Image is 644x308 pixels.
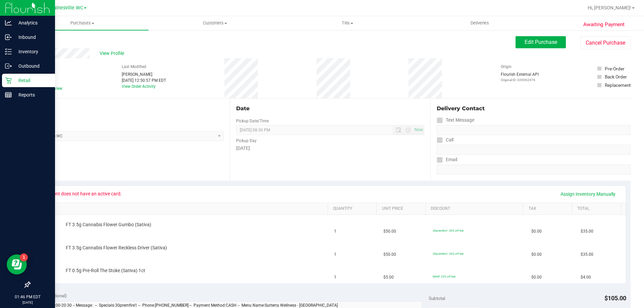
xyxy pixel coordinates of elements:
p: 01:46 PM EDT [3,294,52,300]
span: FT 0.5g Pre-Roll The Stoke (Sativa) 1ct [66,267,145,274]
div: Pre-Order [605,65,625,72]
a: Assign Inventory Manually [556,188,620,200]
a: Tax [529,206,570,211]
a: Customers [149,16,281,30]
div: Date [236,105,424,113]
p: Reports [12,91,52,99]
span: SNAP: 20% off line [433,275,455,278]
span: FT 3.5g Cannabis Flower Gumbo (Sativa) [66,222,151,228]
p: [DATE] [3,300,52,305]
div: Flourish External API [501,71,539,82]
a: Total [577,206,618,211]
a: View Order Activity [122,84,156,89]
span: 1 [334,274,336,281]
label: Text Message [437,115,474,125]
div: [PERSON_NAME] [122,71,166,77]
span: Patient does not have an active card. [41,188,126,199]
span: $0.00 [531,274,542,281]
label: Email [437,155,457,165]
a: Discount [431,206,521,211]
span: $105.00 [604,295,626,302]
span: $5.00 [383,274,394,281]
p: Original ID: 329062476 [501,77,539,82]
iframe: Resource center unread badge [20,253,28,261]
p: Inbound [12,33,52,41]
span: Customers [149,20,281,26]
div: Back Order [605,73,627,80]
iframe: Resource center [7,254,27,274]
span: FT 3.5g Cannabis Flower Reckless Driver (Sativa) [66,245,167,251]
a: Deliveries [414,16,546,30]
span: View Profile [100,50,126,57]
inline-svg: Inventory [5,48,12,55]
span: 1 [334,228,336,235]
a: Tills [281,16,414,30]
label: Call [437,135,453,145]
span: $50.00 [383,251,396,258]
span: 30premfire1: 30% off line [433,229,464,232]
div: Delivery Contact [437,105,631,113]
a: Purchases [16,16,149,30]
span: Edit Purchase [525,39,557,45]
label: Last Modified [122,64,146,70]
span: Purchases [16,20,149,26]
span: $50.00 [383,228,396,235]
span: 30premfire1: 30% off line [433,252,464,255]
div: [DATE] 12:50:57 PM EDT [122,77,166,83]
div: Replacement [605,82,631,88]
a: Quantity [333,206,374,211]
div: Location [30,105,224,113]
inline-svg: Retail [5,77,12,84]
span: $0.00 [531,251,542,258]
span: Awaiting Payment [583,21,625,28]
input: Format: (999) 999-9999 [437,145,631,155]
span: $0.00 [531,228,542,235]
span: 1 [334,251,336,258]
inline-svg: Outbound [5,63,12,69]
span: $4.00 [581,274,591,281]
label: Origin [501,64,512,70]
p: Analytics [12,19,52,27]
div: [DATE] [236,145,424,152]
span: Deliveries [462,20,498,26]
span: $35.00 [581,228,593,235]
span: Gainesville WC [50,5,83,11]
label: Pickup Date/Time [236,118,269,124]
p: Inventory [12,48,52,56]
p: Retail [12,76,52,84]
inline-svg: Analytics [5,19,12,26]
a: SKU [40,206,325,211]
span: Tills [281,20,413,26]
span: Hi, [PERSON_NAME]! [588,5,631,10]
span: Subtotal [429,296,445,301]
input: Format: (999) 999-9999 [437,125,631,135]
label: Pickup Day [236,138,257,144]
button: Cancel Purchase [580,37,631,49]
p: Outbound [12,62,52,70]
inline-svg: Inbound [5,34,12,41]
inline-svg: Reports [5,91,12,98]
a: Unit Price [382,206,423,211]
button: Edit Purchase [516,36,566,48]
span: $35.00 [581,251,593,258]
